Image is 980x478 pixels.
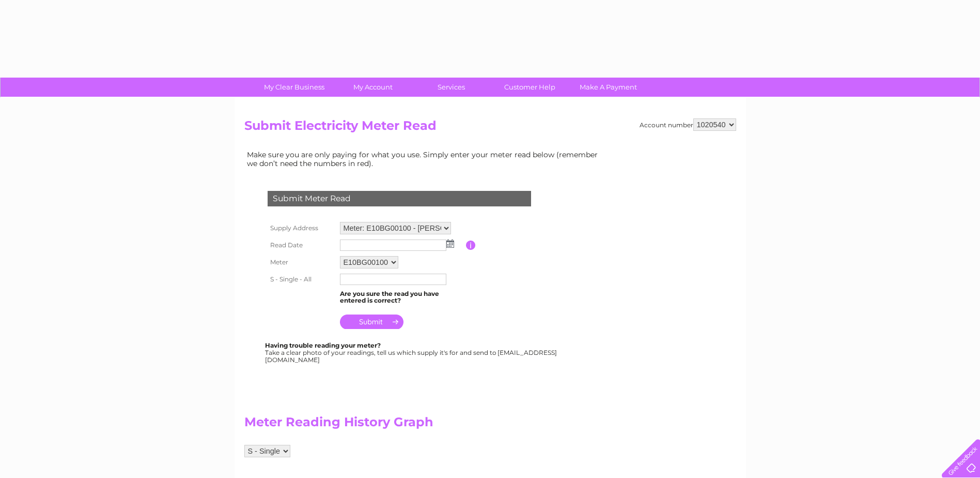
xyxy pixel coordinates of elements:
[244,148,606,170] td: Make sure you are only paying for what you use. Simply enter your meter read below (remember we d...
[640,118,736,131] div: Account number
[265,237,337,253] th: Read Date
[446,240,454,248] img: ...
[330,78,415,97] a: My Account
[244,118,736,138] h2: Submit Electricity Meter Read
[487,78,572,97] a: Customer Help
[265,271,337,288] th: S - Single - All
[466,241,476,250] input: Information
[244,415,606,435] h2: Meter Reading History Graph
[566,78,651,97] a: Make A Payment
[268,191,531,206] div: Submit Meter Read
[265,219,337,237] th: Supply Address
[409,78,494,97] a: Services
[337,288,466,307] td: Are you sure the read you have entered is correct?
[252,78,337,97] a: My Clear Business
[265,341,381,349] b: Having trouble reading your meter?
[340,315,403,329] input: Submit
[265,253,337,271] th: Meter
[265,342,558,363] div: Take a clear photo of your readings, tell us which supply it's for and send to [EMAIL_ADDRESS][DO...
